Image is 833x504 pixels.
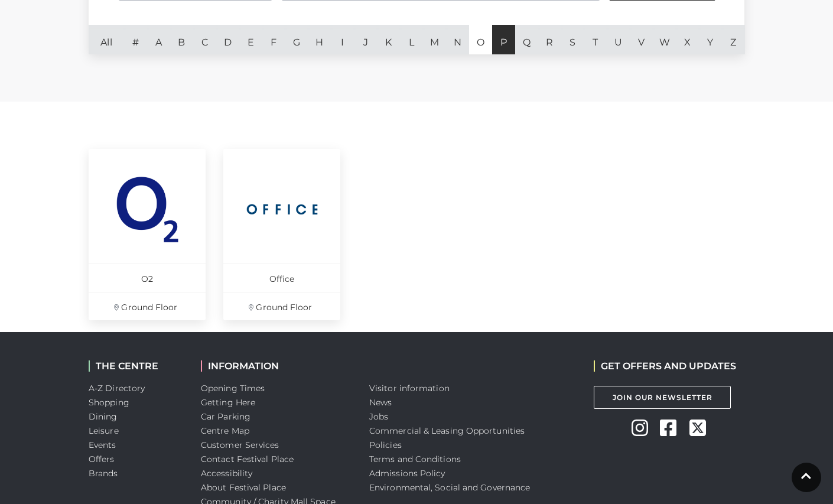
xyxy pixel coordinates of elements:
[594,360,736,372] h2: GET OFFERS AND UPDATES
[653,25,676,54] a: W
[89,440,116,450] a: Events
[89,468,118,479] a: Brands
[369,383,450,394] a: Visitor information
[377,25,400,54] a: K
[354,25,377,54] a: J
[607,25,630,54] a: U
[89,25,124,54] a: All
[89,397,129,408] a: Shopping
[223,292,340,320] p: Ground Floor
[331,25,354,54] a: I
[201,454,294,464] a: Contact Festival Place
[722,25,745,54] a: Z
[594,386,731,409] a: Join Our Newsletter
[369,425,525,436] a: Commercial & Leasing Opportunities
[423,25,446,54] a: M
[369,411,388,422] a: Jobs
[285,25,308,54] a: G
[89,264,206,292] p: O2
[369,468,445,479] a: Admissions Policy
[446,25,469,54] a: N
[89,292,206,320] p: Ground Floor
[492,25,515,54] a: P
[201,425,249,436] a: Centre Map
[89,360,183,372] h2: THE CENTRE
[147,25,170,54] a: A
[201,397,255,408] a: Getting Here
[124,25,147,54] a: #
[201,383,265,394] a: Opening Times
[201,360,352,372] h2: INFORMATION
[676,25,699,54] a: X
[223,264,340,292] p: Office
[369,397,392,408] a: News
[201,482,286,493] a: About Festival Place
[630,25,653,54] a: V
[170,25,193,54] a: B
[515,25,538,54] a: Q
[89,425,119,436] a: Leisure
[584,25,607,54] a: T
[369,482,530,493] a: Environmental, Social and Governance
[561,25,584,54] a: S
[193,25,216,54] a: C
[89,383,145,394] a: A-Z Directory
[89,149,206,320] a: O2 Ground Floor
[89,411,118,422] a: Dining
[201,440,279,450] a: Customer Services
[400,25,423,54] a: L
[89,454,115,464] a: Offers
[262,25,285,54] a: F
[469,25,492,54] a: O
[201,468,252,479] a: Accessibility
[538,25,561,54] a: R
[699,25,722,54] a: Y
[369,440,402,450] a: Policies
[223,149,340,320] a: Office Ground Floor
[308,25,331,54] a: H
[201,411,250,422] a: Car Parking
[216,25,239,54] a: D
[239,25,262,54] a: E
[369,454,461,464] a: Terms and Conditions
